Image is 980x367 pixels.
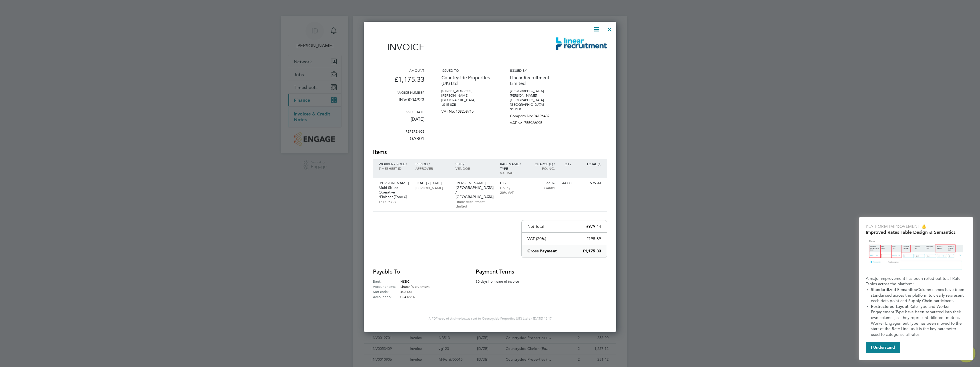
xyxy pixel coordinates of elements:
p: Site / [455,161,494,166]
p: [STREET_ADDRESS][PERSON_NAME] [441,89,493,98]
h2: Payable to [373,268,459,276]
p: A major improvement has been rolled out to all Rate Tables across the platform: [866,276,966,287]
h3: Reference [373,129,424,133]
span: invoice [455,316,465,320]
p: VAT No: 108258715 [441,107,493,114]
span: Linear Recruitment [400,284,429,289]
span: HSBC [400,279,409,284]
p: Company No: 04196487 [510,111,561,118]
strong: Restructured Layout: [871,304,909,309]
p: Countryside Properties (UK) Ltd [441,73,493,89]
p: LS15 8ZB [441,102,493,107]
p: 22.26 [530,181,555,186]
p: [PERSON_NAME] [379,181,410,186]
p: VAT (20%) [527,236,546,241]
p: Platform Improvement 🔔 [866,224,966,230]
p: Approver [415,166,449,171]
h1: Invoice [373,42,424,53]
strong: Standardized Semantics: [871,287,917,292]
p: [GEOGRAPHIC_DATA][PERSON_NAME] [510,89,561,98]
p: A PDF copy of this was sent to Countryside Properties (UK) Ltd on [DATE] 15:17 [373,316,607,320]
p: Charge (£) / [530,161,555,166]
p: Worker / Role / [379,161,410,166]
p: 44.00 [561,181,571,186]
p: [GEOGRAPHIC_DATA] [510,102,561,107]
p: Period / [415,161,449,166]
p: 30 days from date of invoice [476,279,527,284]
p: Gross Payment [527,248,557,254]
span: 02418816 [400,294,416,299]
span: Rate Type and Worker Engagement Type have been separated into their own columns, as they represen... [871,304,963,337]
p: S1 2EX [510,107,561,111]
p: Rate name / type [500,161,525,171]
p: Total (£) [577,161,601,166]
p: £195.89 [586,236,601,241]
h2: Payment terms [476,268,527,276]
p: [GEOGRAPHIC_DATA] [510,98,561,102]
label: Account no: [373,294,400,299]
p: [DATE] - [DATE] [415,181,449,186]
p: £1,175.33 [373,73,424,90]
p: GAR01 [373,133,424,148]
p: Linear Recruitment Limited [510,73,561,89]
h3: Amount [373,68,424,73]
p: Net Total [527,224,544,229]
p: 979.44 [577,181,601,186]
p: CIS [500,181,525,186]
p: [DATE] [373,114,424,129]
img: Updated Rates Table Design & Semantics [866,237,966,274]
h3: Invoice number [373,90,424,95]
label: Account name: [373,284,400,289]
h2: Improved Rates Table Design & Semantics [866,230,966,235]
img: linearrecruitment-logo-remittance.png [556,37,607,50]
h2: Items [373,148,607,156]
p: Linear Recruitment Limited [455,199,494,208]
label: Bank: [373,279,400,284]
div: Improved Rate Table Semantics [859,217,973,360]
p: [PERSON_NAME][GEOGRAPHIC_DATA] / [GEOGRAPHIC_DATA] [455,181,494,199]
p: Po. No. [530,166,555,171]
h3: Issued to [441,68,493,73]
p: Vendor [455,166,494,171]
span: 406135 [400,289,412,294]
span: Column names have been standarised across the platform to clearly represent each data point and S... [871,287,965,303]
h3: Issued by [510,68,561,73]
p: QTY [561,161,571,166]
p: £979.44 [586,224,601,229]
p: VAT No: 755936095 [510,118,561,125]
button: I Understand [866,342,900,353]
p: Hourly [500,186,525,190]
p: Timesheet ID [379,166,410,171]
h3: Issue date [373,109,424,114]
p: Multi Skilled Operative /Finisher (Zone 6) [379,186,410,199]
p: [GEOGRAPHIC_DATA] [441,98,493,102]
p: VAT rate [500,171,525,175]
label: Sort code: [373,289,400,294]
p: [PERSON_NAME] [415,186,449,190]
p: £1,175.33 [583,248,601,254]
p: TS1806727 [379,199,410,204]
p: GAR01 [530,186,555,190]
p: INV0004923 [373,95,424,109]
p: 20% VAT [500,190,525,195]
